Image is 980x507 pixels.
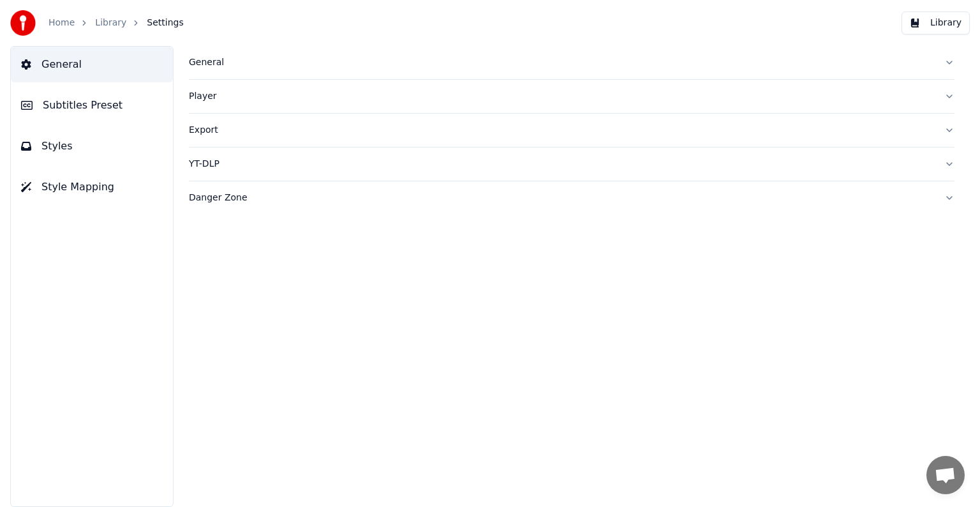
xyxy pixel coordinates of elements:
[43,98,122,113] span: Subtitles Preset
[189,56,934,69] div: General
[902,11,970,34] button: Library
[189,192,934,204] div: Danger Zone
[189,148,954,181] button: YT-DLP
[41,139,73,154] span: Styles
[11,47,173,82] button: General
[95,17,126,29] a: Library
[48,17,184,29] nav: breadcrumb
[147,17,183,29] span: Settings
[189,114,954,147] button: Export
[189,80,954,113] button: Player
[189,181,954,215] button: Danger Zone
[41,57,82,72] span: General
[11,87,173,123] button: Subtitles Preset
[189,124,934,137] div: Export
[189,158,934,170] div: YT-DLP
[926,456,965,494] div: Open chat
[41,179,114,195] span: Style Mapping
[48,17,75,29] a: Home
[11,128,173,164] button: Styles
[10,10,36,36] img: youka
[189,46,954,79] button: General
[189,90,934,103] div: Player
[11,169,173,205] button: Style Mapping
